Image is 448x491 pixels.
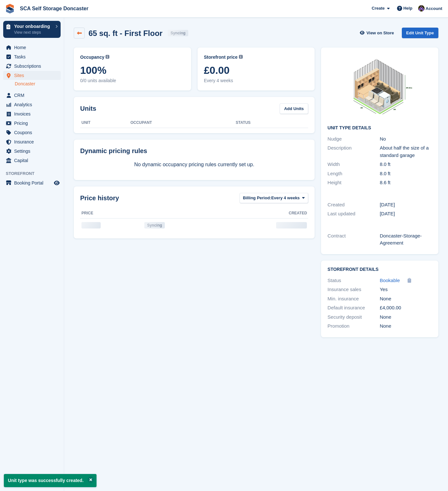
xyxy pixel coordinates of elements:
[204,77,309,84] span: Every 4 weeks
[327,314,380,321] div: Security deposit
[14,178,53,187] span: Booking Portal
[280,103,308,114] a: Add Units
[80,208,143,219] th: Price
[402,28,438,38] a: Edit Unit Type
[3,119,61,128] a: menu
[289,210,307,216] span: Created
[3,71,61,80] a: menu
[3,21,61,38] a: Your onboarding View next steps
[15,81,61,87] a: Doncaster
[3,109,61,118] a: menu
[327,201,380,209] div: Created
[14,137,53,146] span: Insurance
[372,5,385,12] span: Create
[80,104,96,113] h2: Units
[3,128,61,137] a: menu
[14,43,53,52] span: Home
[14,91,53,100] span: CRM
[327,125,432,131] h2: Unit Type details
[327,170,380,177] div: Length
[14,156,53,165] span: Capital
[14,52,53,61] span: Tasks
[380,170,432,177] div: 8.0 ft
[240,193,309,203] button: Billing Period: Every 4 weeks
[14,109,53,118] span: Invoices
[380,135,432,143] div: No
[380,144,432,159] div: About half the size of a standard garage
[359,28,397,38] a: View on Store
[380,314,432,321] div: None
[3,178,61,187] a: menu
[80,193,119,203] span: Price history
[380,295,432,303] div: None
[3,156,61,165] a: menu
[17,3,91,14] a: SCA Self Storage Doncaster
[14,128,53,137] span: Coupons
[327,135,380,143] div: Nudge
[3,62,61,71] a: menu
[204,65,309,76] span: £0.00
[3,91,61,100] a: menu
[53,179,61,187] a: Preview store
[80,54,104,61] span: Occupancy
[80,77,185,84] span: 0/0 units available
[131,118,236,128] th: Occupant
[332,54,428,120] img: SCA-64sqft.jpg
[327,277,380,284] div: Status
[4,474,97,487] p: Unit type was successfully created.
[380,179,432,186] div: 8.6 ft
[14,100,53,109] span: Analytics
[380,286,432,293] div: Yes
[3,137,61,146] a: menu
[80,118,131,128] th: Unit
[14,119,53,128] span: Pricing
[380,323,432,330] div: None
[327,295,380,303] div: Min. insurance
[236,118,308,128] th: Status
[168,30,189,36] div: Syncing
[380,304,432,312] div: £4,000.00
[3,100,61,109] a: menu
[14,30,52,35] p: View next steps
[5,4,15,13] img: stora-icon-8386f47178a22dfd0bd8f6a31ec36ba5ce8667c1dd55bd0f319d3a0aa187defe.svg
[380,210,432,218] div: [DATE]
[204,54,238,61] span: Storefront price
[380,278,400,283] span: Bookable
[380,277,400,284] a: Bookable
[3,52,61,61] a: menu
[14,71,53,80] span: Sites
[271,195,300,201] span: Every 4 weeks
[403,5,412,12] span: Help
[327,286,380,293] div: Insurance sales
[418,5,425,12] img: Ross Chapman
[3,43,61,52] a: menu
[327,161,380,168] div: Width
[327,179,380,186] div: Height
[106,55,109,59] img: icon-info-grey-7440780725fd019a000dd9b08b2336e03edf1995a4989e88bcd33f0948082b44.svg
[426,5,442,12] span: Account
[327,323,380,330] div: Promotion
[327,232,380,247] div: Contract
[14,62,53,71] span: Subscriptions
[239,55,243,59] img: icon-info-grey-7440780725fd019a000dd9b08b2336e03edf1995a4989e88bcd33f0948082b44.svg
[380,201,432,209] div: [DATE]
[327,144,380,159] div: Description
[14,147,53,156] span: Settings
[3,147,61,156] a: menu
[380,232,432,247] div: Doncaster-Storage-Agreement
[367,30,394,36] span: View on Store
[327,210,380,218] div: Last updated
[327,267,432,272] h2: Storefront Details
[144,222,165,228] div: Syncing
[327,304,380,312] div: Default insurance
[6,170,64,177] span: Storefront
[80,146,308,156] div: Dynamic pricing rules
[80,161,308,168] p: No dynamic occupancy pricing rules currently set up.
[243,195,271,201] span: Billing Period:
[14,24,52,29] p: Your onboarding
[89,29,163,38] h2: 65 sq. ft - First Floor
[380,161,432,168] div: 8.0 ft
[80,65,185,76] span: 100%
